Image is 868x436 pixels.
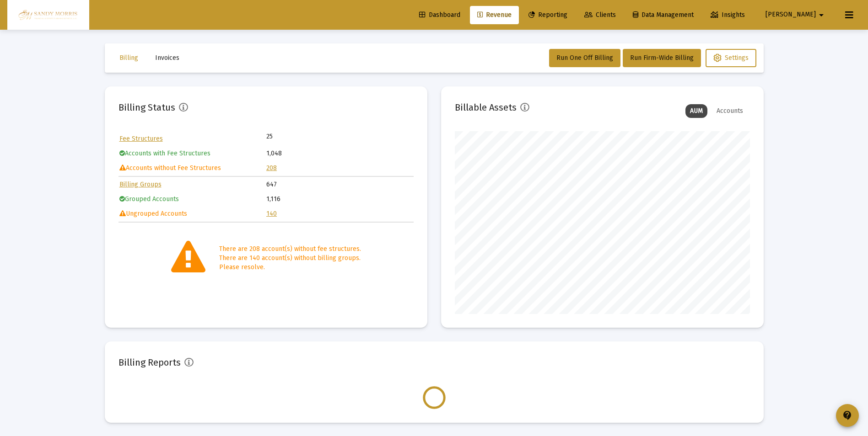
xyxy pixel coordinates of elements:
[119,192,266,206] td: Grouped Accounts
[470,6,519,24] a: Revenue
[712,104,748,118] div: Accounts
[155,54,179,62] span: Invoices
[630,54,694,62] span: Run Firm-Wide Billing
[112,49,146,67] button: Billing
[119,135,163,143] a: Fee Structures
[477,11,512,19] span: Revenue
[119,100,175,115] h2: Billing Status
[633,11,694,19] span: Data Management
[713,54,749,62] span: Settings
[119,54,138,62] span: Billing
[556,54,613,62] span: Run One Off Billing
[148,49,187,67] button: Invoices
[521,6,575,24] a: Reporting
[455,100,517,115] h2: Billable Assets
[816,6,827,24] mat-icon: arrow_drop_down
[419,11,460,19] span: Dashboard
[706,49,756,67] button: Settings
[266,192,413,206] td: 1,116
[119,181,162,188] a: Billing Groups
[14,6,82,24] img: Dashboard
[625,6,701,24] a: Data Management
[528,11,567,19] span: Reporting
[119,161,266,175] td: Accounts without Fee Structures
[711,11,745,19] span: Insights
[549,49,620,67] button: Run One Off Billing
[119,355,181,370] h2: Billing Reports
[266,147,413,160] td: 1,048
[266,132,340,141] td: 25
[219,254,361,263] div: There are 140 account(s) without billing groups.
[412,6,468,24] a: Dashboard
[755,5,838,24] button: [PERSON_NAME]
[119,147,266,160] td: Accounts with Fee Structures
[266,210,277,218] a: 140
[577,6,623,24] a: Clients
[219,263,361,272] div: Please resolve.
[766,11,816,19] span: [PERSON_NAME]
[119,207,266,221] td: Ungrouped Accounts
[842,410,853,421] mat-icon: contact_support
[685,104,707,118] div: AUM
[584,11,616,19] span: Clients
[219,245,361,254] div: There are 208 account(s) without fee structures.
[266,164,277,172] a: 208
[266,178,413,191] td: 647
[623,49,701,67] button: Run Firm-Wide Billing
[703,6,752,24] a: Insights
